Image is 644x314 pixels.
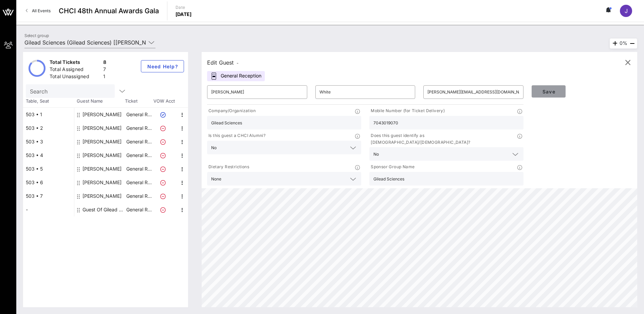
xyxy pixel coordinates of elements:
div: Oscar Mairena [82,189,122,203]
div: General Reception [207,71,265,81]
div: - [23,203,74,216]
div: 503 • 7 [23,189,74,203]
div: 503 • 5 [23,162,74,176]
div: 503 • 6 [23,176,74,189]
div: Sarah Cortes Cortes [82,176,122,189]
p: General R… [125,162,152,176]
div: No [369,147,523,161]
span: All Events [32,8,51,13]
div: No [211,145,217,150]
p: General R… [125,135,152,149]
button: Need Help? [141,60,184,72]
div: Total Tickets [50,59,100,67]
div: 7 [103,66,106,74]
span: J [625,7,628,14]
p: Is this guest a CHCI Alumni? [207,132,265,139]
div: None [211,177,221,181]
div: Trina Scott [82,135,122,149]
div: Anthony Theissen [82,149,122,162]
p: General R… [125,108,152,121]
input: Email* [427,87,519,98]
div: Total Unassigned [50,73,100,82]
button: Save [532,85,566,98]
span: CHCI 48th Annual Awards Gala [59,6,159,16]
label: Select group [24,33,49,38]
div: 503 • 1 [23,108,74,121]
span: Table, Seat [23,98,74,105]
div: J [620,5,632,17]
div: 503 • 3 [23,135,74,149]
div: 0% [610,38,637,49]
span: Save [537,89,560,94]
span: VOW Acct [152,98,176,105]
p: General R… [125,203,152,216]
a: All Events [22,5,55,16]
div: 503 • 4 [23,149,74,162]
p: Mobile Number (for Ticket Delivery) [369,107,445,115]
div: 8 [103,59,106,67]
p: General R… [125,189,152,203]
p: Date [176,4,192,11]
input: Last Name* [319,87,411,98]
p: General R… [125,149,152,162]
p: Dietary Restrictions [207,163,249,171]
div: No [207,141,361,154]
div: Courtney Cochran [82,162,122,176]
p: Does this guest identify as [DEMOGRAPHIC_DATA]/[DEMOGRAPHIC_DATA]? [369,132,517,146]
div: Jai Jackson [82,108,122,121]
p: Company/Organization [207,107,256,115]
input: First Name* [211,87,303,98]
span: Guest Name [74,98,125,105]
div: Total Assigned [50,66,100,74]
span: - [237,60,239,66]
div: 1 [103,73,106,82]
div: Bobby Dunford [82,121,122,135]
div: 503 • 2 [23,121,74,135]
p: [DATE] [176,11,192,18]
p: General R… [125,121,152,135]
div: No [373,152,379,157]
span: Need Help? [147,64,178,69]
p: Sponsor Group Name [369,163,415,171]
p: General R… [125,176,152,189]
div: Edit Guest [207,58,239,67]
div: Guest Of Gilead Sciences [82,203,125,216]
span: Ticket [125,98,152,105]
